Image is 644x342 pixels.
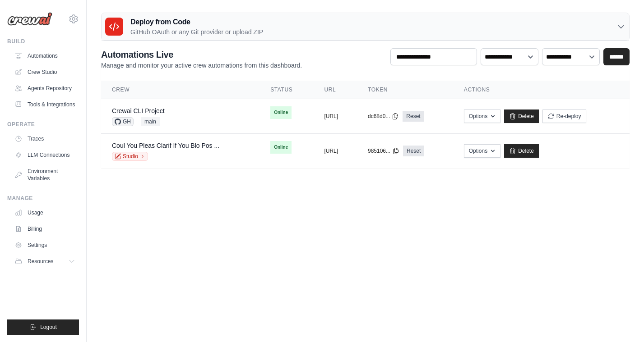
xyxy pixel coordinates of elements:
span: Online [270,106,292,119]
button: Options [464,144,500,158]
div: Manage [7,195,79,202]
a: Coul You Pleas Clarif If You Blo Pos ... [112,142,219,149]
a: Crewai CLI Project [112,107,165,114]
th: Crew [101,81,259,99]
a: Environment Variables [11,164,79,186]
span: GH [112,117,134,126]
button: Resources [11,254,79,269]
a: Usage [11,205,79,220]
th: Status [259,81,313,99]
a: Reset [403,146,424,156]
a: Tools & Integrations [11,97,79,112]
button: Re-deploy [542,109,586,123]
th: Token [357,81,453,99]
img: Logo [7,12,52,26]
p: Manage and monitor your active crew automations from this dashboard. [101,61,302,70]
a: Crew Studio [11,65,79,79]
th: URL [313,81,357,99]
button: 985106... [368,147,399,155]
div: Operate [7,121,79,128]
p: GitHub OAuth or any Git provider or upload ZIP [130,27,263,36]
th: Actions [453,81,630,99]
a: Settings [11,238,79,252]
div: Build [7,38,79,45]
button: Logout [7,319,79,335]
h3: Deploy from Code [130,17,263,27]
a: Automations [11,49,79,63]
a: Delete [504,109,539,123]
a: Studio [112,152,148,161]
a: Billing [11,222,79,236]
a: Agents Repository [11,81,79,96]
span: Logout [40,324,57,331]
span: Resources [28,258,53,265]
button: dc68d0... [368,113,399,120]
a: Delete [504,144,539,158]
a: LLM Connections [11,148,79,162]
span: Online [270,141,292,154]
button: Options [464,109,500,123]
span: main [141,117,160,126]
a: Reset [403,111,424,122]
a: Traces [11,132,79,146]
h2: Automations Live [101,48,302,61]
